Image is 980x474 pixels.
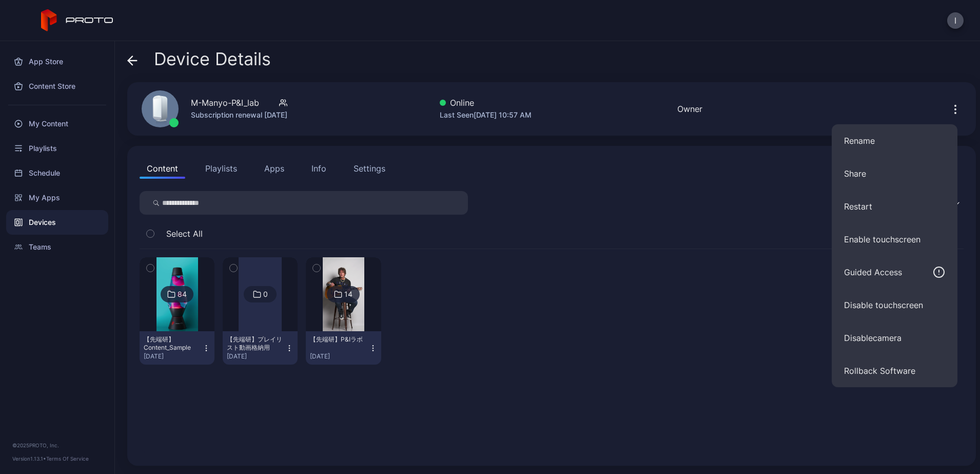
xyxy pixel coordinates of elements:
[310,335,366,344] div: 【先端研】P&Iラボ
[6,74,108,99] a: Content Store
[6,111,108,136] a: My Content
[311,162,326,175] div: Info
[310,352,368,361] div: [DATE]
[227,335,283,352] div: 【先端研】プレイリスト動画格納用
[354,162,385,175] div: Settings
[832,354,957,387] button: Rollback Software
[144,352,202,361] div: [DATE]
[832,321,957,354] button: Disablecamera
[257,158,291,179] button: Apps
[140,331,214,365] button: 【先端研】Content_Sample[DATE]
[144,335,200,352] div: 【先端研】Content_Sample
[6,161,108,185] a: Schedule
[344,290,352,299] div: 14
[140,158,185,179] button: Content
[178,290,187,299] div: 84
[6,210,108,235] a: Devices
[440,109,532,121] div: Last Seen [DATE] 10:57 AM
[304,158,334,179] button: Info
[46,456,89,462] a: Terms Of Service
[346,158,393,179] button: Settings
[6,185,108,210] a: My Apps
[440,97,532,109] div: Online
[832,190,957,223] button: Restart
[844,266,902,278] div: Guided Access
[306,331,381,365] button: 【先端研】P&Iラボ[DATE]
[947,12,964,29] button: I
[154,49,271,69] span: Device Details
[6,235,108,259] a: Teams
[6,136,108,161] a: Playlists
[12,456,46,462] span: Version 1.13.1 •
[6,49,108,74] a: App Store
[263,290,268,299] div: 0
[166,227,203,240] span: Select All
[227,352,285,361] div: [DATE]
[832,124,957,157] button: Rename
[832,289,957,321] button: Disable touchscreen
[191,109,287,121] div: Subscription renewal [DATE]
[677,103,702,115] div: Owner
[191,97,259,109] div: M-Manyo-P&I_lab
[832,157,957,190] button: Share
[832,223,957,256] button: Enable touchscreen
[832,256,957,289] button: Guided Access
[198,158,244,179] button: Playlists
[12,441,102,449] div: © 2025 PROTO, Inc.
[223,331,298,365] button: 【先端研】プレイリスト動画格納用[DATE]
